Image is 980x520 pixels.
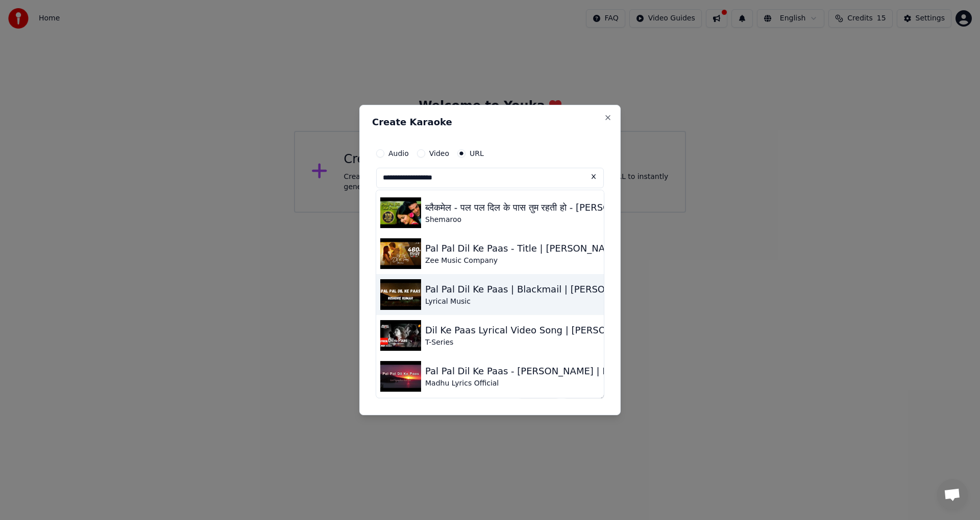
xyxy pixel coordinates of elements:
[563,380,604,398] button: Create
[425,282,889,297] div: Pal Pal Dil Ke Paas | Blackmail | [PERSON_NAME] | [PERSON_NAME] & [PERSON_NAME] | Lyrical Music
[429,150,449,157] label: Video
[425,200,652,215] div: ब्लैकमेल - पल पल दिल के पास तुम रहती हो - [PERSON_NAME]
[425,378,734,389] div: Madhu Lyrics Official
[425,364,734,378] div: Pal Pal Dil Ke Paas - [PERSON_NAME] | Indonesian Translation Lyrics
[380,197,421,228] img: ब्लैकमेल - पल पल दिल के पास तुम रहती हो - किशोर कुमार
[380,279,421,310] img: Pal Pal Dil Ke Paas | Blackmail | Kishore Kumar | Dharmendra & Rakhee | Lyrical Music
[372,118,608,127] h2: Create Karaoke
[470,150,484,157] label: URL
[380,320,421,351] img: Dil Ke Paas Lyrical Video Song | Arijit Singh & Tulsi Kumar | T-Series
[425,215,652,225] div: Shemaroo
[380,361,421,392] img: Pal Pal Dil Ke Paas - Arijit Singh | Indonesian Translation Lyrics
[425,256,969,266] div: Zee Music Company
[388,150,409,157] label: Audio
[425,337,782,348] div: T-Series
[518,380,559,398] button: Cancel
[425,323,782,337] div: Dil Ke Paas Lyrical Video Song | [PERSON_NAME] & [PERSON_NAME] | T-Series
[380,238,421,269] img: Pal Pal Dil Ke Paas - Title | Arijit Singh | Karan Deol, Sahher | Parampara, Sachet, Rishi Rich
[425,297,889,307] div: Lyrical Music
[425,241,969,256] div: Pal Pal Dil Ke Paas - Title | [PERSON_NAME] | [PERSON_NAME], Sahher | Parampara, [PERSON_NAME], [...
